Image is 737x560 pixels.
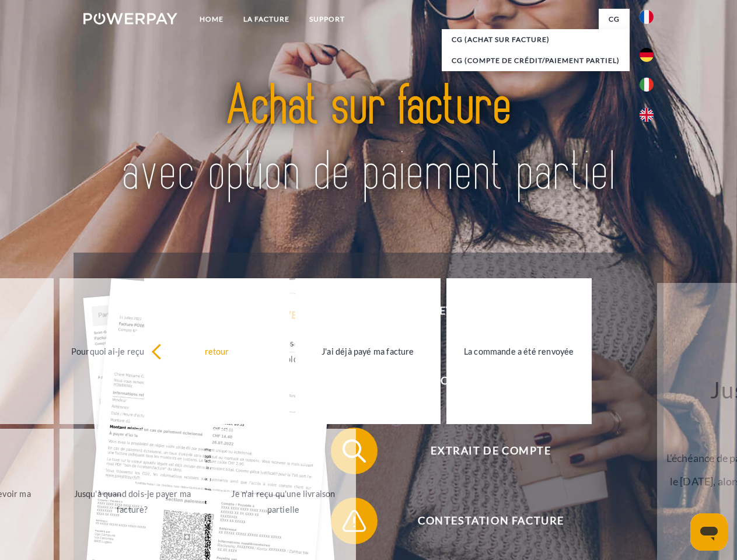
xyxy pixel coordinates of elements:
[218,486,349,517] div: Je n'ai reçu qu'une livraison partielle
[302,343,434,359] div: J'ai déjà payé ma facture
[640,48,654,62] img: de
[348,428,634,474] span: Extrait de compte
[640,10,654,24] img: fr
[599,9,630,30] a: CG
[453,343,585,359] div: La commande a été renvoyée
[190,9,233,30] a: Home
[348,498,634,544] span: Contestation Facture
[690,513,728,551] iframe: Bouton de lancement de la fenêtre de messagerie
[331,498,634,544] button: Contestation Facture
[67,343,198,359] div: Pourquoi ai-je reçu une facture?
[233,9,299,30] a: LA FACTURE
[299,9,355,30] a: Support
[67,486,198,517] div: Jusqu'à quand dois-je payer ma facture?
[442,50,630,71] a: CG (Compte de crédit/paiement partiel)
[640,78,654,92] img: it
[83,13,177,24] img: logo-powerpay-white.svg
[640,108,654,122] img: en
[111,56,626,223] img: title-powerpay_fr.svg
[442,29,630,50] a: CG (achat sur facture)
[151,343,282,359] div: retour
[331,428,634,474] button: Extrait de compte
